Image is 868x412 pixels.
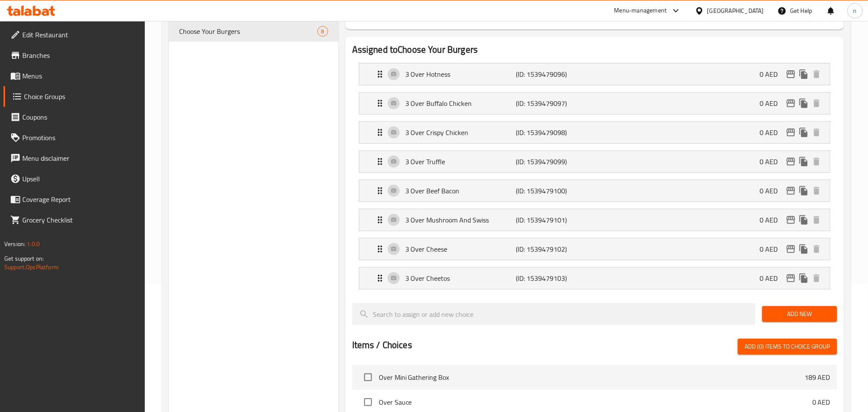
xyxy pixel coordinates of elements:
a: Promotions [3,127,145,148]
p: 0 AED [760,244,784,254]
p: (ID: 1539479098) [516,127,590,138]
div: Expand [359,151,830,172]
span: Menus [22,71,138,81]
button: edit [784,214,797,226]
p: (ID: 1539479097) [516,98,590,108]
p: (ID: 1539479102) [516,244,590,254]
li: Expand [352,205,837,235]
button: edit [784,68,797,81]
a: Coupons [3,107,145,127]
span: 8 [318,27,328,36]
a: Upsell [3,168,145,189]
button: edit [784,272,797,285]
a: Menus [3,66,145,86]
button: duplicate [797,214,810,226]
button: duplicate [797,184,810,197]
div: Menu-management [614,6,667,16]
a: Support.OpsPlatform [4,262,59,273]
p: 3 Over Crispy Chicken [405,127,516,138]
p: 0 AED [760,215,784,225]
p: 0 AED [760,186,784,196]
a: Edit Restaurant [3,24,145,45]
span: Version: [4,238,25,250]
span: Menu disclaimer [22,153,138,163]
p: 0 AED [760,69,784,79]
button: delete [810,272,823,285]
p: 189 AED [805,372,830,382]
button: delete [810,184,823,197]
div: [GEOGRAPHIC_DATA] [707,6,764,15]
span: Edit Restaurant [22,30,138,40]
span: Branches [22,50,138,60]
li: Expand [352,147,837,176]
p: 3 Over Buffalo Chicken [405,98,516,108]
button: Add (0) items to choice group [738,339,837,355]
h2: Items / Choices [352,339,412,352]
button: edit [784,243,797,256]
div: Expand [359,238,830,260]
button: edit [784,126,797,139]
span: Coverage Report [22,194,138,204]
li: Expand [352,264,837,293]
li: Expand [352,60,837,89]
li: Expand [352,176,837,205]
button: delete [810,214,823,226]
button: edit [784,155,797,168]
p: (ID: 1539479099) [516,156,590,167]
span: Select choice [359,393,377,411]
button: delete [810,68,823,81]
p: 0 AED [812,397,830,407]
span: 1.0.0 [27,238,40,250]
div: Expand [359,93,830,114]
div: Expand [359,180,830,201]
button: delete [810,126,823,139]
p: 3 Over Cheetos [405,273,516,283]
li: Expand [352,89,837,118]
p: (ID: 1539479100) [516,186,590,196]
p: 0 AED [760,156,784,167]
div: Expand [359,63,830,85]
p: 0 AED [760,127,784,138]
a: Coverage Report [3,189,145,210]
div: Choose Your Burgers8 [169,21,338,42]
span: Add New [769,309,830,319]
p: (ID: 1539479101) [516,215,590,225]
p: 0 AED [760,273,784,283]
p: 3 Over Hotness [405,69,516,79]
div: Choices [317,26,328,36]
span: Upsell [22,174,138,184]
button: Add New [762,306,837,322]
p: (ID: 1539479096) [516,69,590,79]
div: Expand [359,122,830,143]
a: Branches [3,45,145,66]
button: delete [810,155,823,168]
input: search [352,303,755,325]
a: Choice Groups [3,86,145,107]
div: Expand [359,268,830,289]
span: Over Sauce [379,397,812,407]
p: 3 Over Mushroom And Swiss [405,215,516,225]
button: duplicate [797,97,810,110]
button: duplicate [797,243,810,256]
button: duplicate [797,68,810,81]
span: Grocery Checklist [22,215,138,225]
span: Select choice [359,368,377,386]
h2: Assigned to Choose Your Burgers [352,43,837,56]
div: Expand [359,209,830,231]
a: Grocery Checklist [3,210,145,230]
span: Choose Your Burgers [179,26,317,36]
li: Expand [352,118,837,147]
li: Expand [352,235,837,264]
span: Promotions [22,132,138,143]
button: edit [784,184,797,197]
button: delete [810,243,823,256]
p: 3 Over Beef Bacon [405,186,516,196]
span: Choice Groups [24,91,138,102]
p: 3 Over Cheese [405,244,516,254]
p: 0 AED [760,98,784,108]
button: duplicate [797,126,810,139]
button: edit [784,97,797,110]
span: Over Mini Gathering Box [379,372,805,382]
button: duplicate [797,155,810,168]
p: 3 Over Truffle [405,156,516,167]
